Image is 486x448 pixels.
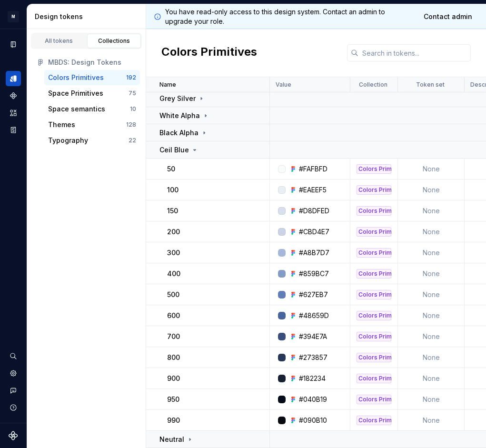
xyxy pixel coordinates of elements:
td: None [398,305,465,326]
div: Colors Primitives [357,353,391,362]
div: #48659D [299,311,329,320]
div: #182234 [299,374,326,383]
p: Value [276,81,291,89]
td: None [398,179,465,200]
div: #D8DFED [299,206,329,216]
button: Space semantics10 [44,101,140,117]
p: 300 [167,248,180,258]
input: Search in tokens... [358,44,471,61]
p: 200 [167,227,180,237]
div: Colors Primitives [357,185,391,195]
div: #CBD4E7 [299,227,329,237]
p: 900 [167,374,180,383]
button: Colors Primitives192 [44,70,140,85]
div: Colors Primitives [357,374,391,383]
p: Collection [359,81,387,89]
div: Colors Primitives [357,332,391,341]
div: #A8B7D7 [299,248,329,258]
td: None [398,284,465,305]
a: Settings [6,366,21,381]
p: Name [159,81,176,89]
td: None [398,368,465,389]
div: Colors Primitives [357,269,391,279]
div: 75 [129,90,136,97]
div: Colors Primitives [357,206,391,216]
p: Grey Silver [159,94,196,103]
div: Typography [48,136,88,145]
button: Contact support [6,383,21,398]
div: Colors Primitives [48,73,104,82]
p: Ceil Blue [159,145,189,155]
p: 500 [167,290,179,299]
div: Colors Primitives [357,395,391,404]
p: 50 [167,164,175,174]
p: You have read-only access to this design system. Contact an admin to upgrade your role. [165,7,414,26]
p: 990 [167,416,180,425]
div: #EAEEF5 [299,185,327,195]
p: 950 [167,395,179,404]
p: Black Alpha [159,128,198,138]
td: None [398,326,465,347]
div: MBDS: Design Tokens [48,58,136,67]
div: #627EB7 [299,290,328,299]
div: #859BC7 [299,269,329,279]
span: Contact admin [424,12,472,21]
button: M [2,6,25,27]
div: 22 [129,137,136,144]
div: Space Primitives [48,89,103,98]
a: Assets [6,105,21,120]
div: Colors Primitives [357,290,391,299]
td: None [398,159,465,179]
a: Documentation [6,37,21,52]
div: M [8,11,19,22]
div: #394E7A [299,332,327,341]
div: Colors Primitives [357,248,391,258]
p: 150 [167,206,178,216]
a: Design tokens [6,71,21,86]
div: Colors Primitives [357,311,391,320]
button: Search ⌘K [6,348,21,364]
p: 600 [167,311,180,320]
p: 400 [167,269,180,279]
p: 700 [167,332,180,341]
td: None [398,389,465,410]
div: Design tokens [35,12,142,21]
button: Themes128 [44,117,140,132]
div: All tokens [35,37,83,45]
div: Colors Primitives [357,416,391,425]
td: None [398,221,465,242]
td: None [398,242,465,263]
td: None [398,200,465,221]
button: Space Primitives75 [44,86,140,101]
svg: Supernova Logo [9,431,18,440]
div: Collections [90,37,138,45]
td: None [398,410,465,431]
div: #273857 [299,353,327,362]
p: Neutral [159,435,184,444]
td: None [398,263,465,284]
div: #FAFBFD [299,164,327,174]
div: #040B19 [299,395,327,404]
a: Contact admin [417,8,478,25]
div: Space semantics [48,104,105,114]
p: 100 [167,185,179,195]
div: 192 [126,74,136,81]
p: White Alpha [159,111,200,120]
div: Storybook stories [6,122,21,138]
div: Colors Primitives [357,164,391,174]
p: Token set [416,81,445,89]
a: Components [6,88,21,103]
div: Themes [48,120,75,129]
button: Typography22 [44,133,140,148]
